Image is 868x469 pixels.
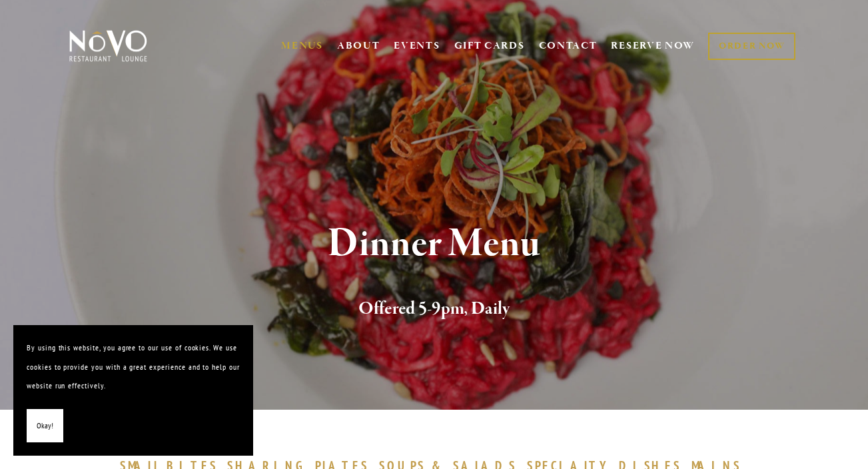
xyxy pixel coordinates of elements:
[708,33,795,60] a: ORDER NOW
[281,39,323,53] a: MENUS
[37,416,53,436] span: Okay!
[611,33,695,59] a: RESERVE NOW
[89,295,779,323] h2: Offered 5-9pm, Daily
[337,39,380,53] a: ABOUT
[394,39,440,53] a: EVENTS
[454,33,525,59] a: GIFT CARDS
[27,409,63,443] button: Okay!
[89,223,779,266] h1: Dinner Menu
[539,33,598,59] a: CONTACT
[27,338,240,396] p: By using this website, you agree to our use of cookies. We use cookies to provide you with a grea...
[67,29,150,63] img: Novo Restaurant &amp; Lounge
[13,325,253,456] section: Cookie banner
